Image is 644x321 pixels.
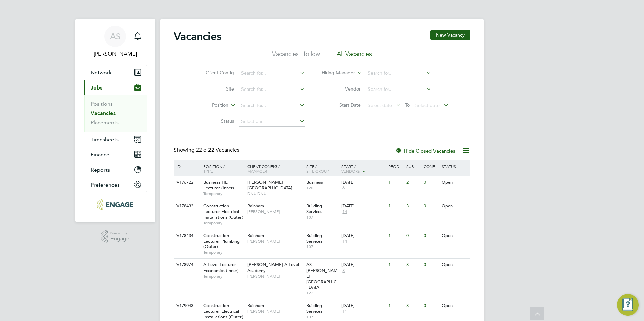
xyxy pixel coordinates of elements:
[203,191,244,197] span: Temporary
[203,250,244,255] span: Temporary
[340,160,387,177] div: Start /
[306,262,338,290] span: AS - [PERSON_NAME][GEOGRAPHIC_DATA]
[341,168,360,174] span: Vendors
[84,65,147,80] button: Network
[365,85,432,94] input: Search for...
[175,176,198,189] div: V176722
[405,229,422,242] div: 0
[91,167,110,173] span: Reports
[341,233,385,239] div: [DATE]
[110,230,129,236] span: Powered by
[175,299,198,312] div: V179043
[203,203,243,220] span: Construction Lecturer Electrical Installations (Outer)
[175,259,198,271] div: V178974
[239,69,305,78] input: Search for...
[272,50,320,62] li: Vacancies I follow
[387,229,404,242] div: 1
[175,160,198,172] div: ID
[239,117,305,127] input: Select one
[422,176,440,189] div: 0
[306,233,322,244] span: Building Services
[175,200,198,212] div: V178433
[195,70,234,76] label: Client Config
[306,314,338,320] span: 107
[247,302,264,308] span: Rainham
[322,86,361,92] label: Vendor
[304,160,340,177] div: Site /
[195,86,234,92] label: Site
[247,262,299,273] span: [PERSON_NAME] A Level Academy
[84,80,147,95] button: Jobs
[422,229,440,242] div: 0
[322,102,361,108] label: Start Date
[84,162,147,177] button: Reports
[306,302,322,314] span: Building Services
[440,200,469,212] div: Open
[247,239,303,244] span: [PERSON_NAME]
[247,233,264,238] span: Rainham
[203,262,239,273] span: A Level Lecturer Economics (Inner)
[440,259,469,271] div: Open
[306,168,329,174] span: Site Group
[306,203,322,214] span: Building Services
[239,101,305,110] input: Search for...
[316,70,355,76] label: Hiring Manager
[341,268,346,274] span: 8
[84,50,147,58] span: Avais Sabir
[247,191,303,197] span: DNU DNU
[174,30,221,43] h2: Vacancies
[387,160,404,172] div: Reqd
[415,102,440,108] span: Select date
[203,274,244,279] span: Temporary
[341,239,348,244] span: 14
[91,119,119,126] a: Placements
[395,148,455,154] label: Hide Closed Vacancies
[247,203,264,209] span: Rainham
[387,176,404,189] div: 1
[405,259,422,271] div: 3
[91,69,112,76] span: Network
[91,136,119,143] span: Timesheets
[341,185,346,191] span: 6
[422,160,440,172] div: Conf
[341,203,385,209] div: [DATE]
[617,294,639,316] button: Engage Resource Center
[91,182,120,188] span: Preferences
[405,176,422,189] div: 2
[306,244,338,249] span: 107
[84,199,147,210] a: Go to home page
[405,200,422,212] div: 3
[84,95,147,132] div: Jobs
[174,147,241,154] div: Showing
[306,290,338,296] span: 122
[246,160,304,177] div: Client Config /
[247,168,267,174] span: Manager
[306,185,338,191] span: 120
[440,299,469,312] div: Open
[387,200,404,212] div: 1
[247,274,303,279] span: [PERSON_NAME]
[387,299,404,312] div: 1
[75,19,155,222] nav: Main navigation
[91,101,113,107] a: Positions
[422,200,440,212] div: 0
[306,215,338,220] span: 107
[84,26,147,58] a: AS[PERSON_NAME]
[247,309,303,314] span: [PERSON_NAME]
[337,50,372,62] li: All Vacancies
[175,229,198,242] div: V178434
[196,147,239,153] span: 22 Vacancies
[306,179,323,185] span: Business
[195,118,234,124] label: Status
[341,180,385,185] div: [DATE]
[422,299,440,312] div: 0
[91,84,102,91] span: Jobs
[84,132,147,147] button: Timesheets
[198,160,246,177] div: Position /
[84,177,147,192] button: Preferences
[430,30,470,40] button: New Vacancy
[440,229,469,242] div: Open
[403,101,412,109] span: To
[203,220,244,226] span: Temporary
[203,233,240,250] span: Construction Lecturer Plumbing (Outer)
